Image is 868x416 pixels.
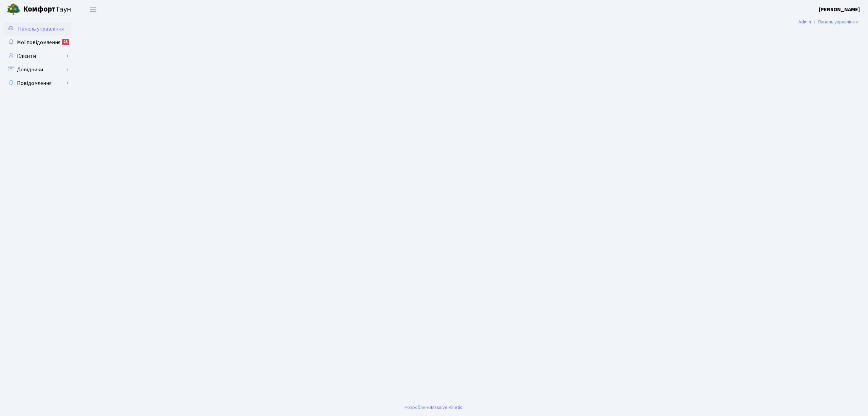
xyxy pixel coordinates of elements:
a: Клієнти [3,49,71,63]
span: Мої повідомлення [17,39,60,46]
a: Повідомлення [3,76,71,90]
div: 25 [62,39,69,45]
div: Розроблено . [405,404,463,411]
a: Довідники [3,63,71,76]
nav: breadcrumb [788,15,868,29]
li: Панель управління [811,18,858,26]
a: Admin [798,18,811,25]
a: Massive Kinetic [431,404,462,411]
a: Панель управління [3,22,71,36]
a: Мої повідомлення25 [3,36,71,49]
b: Комфорт [23,4,56,15]
span: Таун [23,4,71,15]
img: logo.png [7,3,20,16]
a: [PERSON_NAME] [819,5,860,14]
span: Панель управління [18,25,64,33]
button: Переключити навігацію [85,4,102,15]
b: [PERSON_NAME] [819,6,860,13]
